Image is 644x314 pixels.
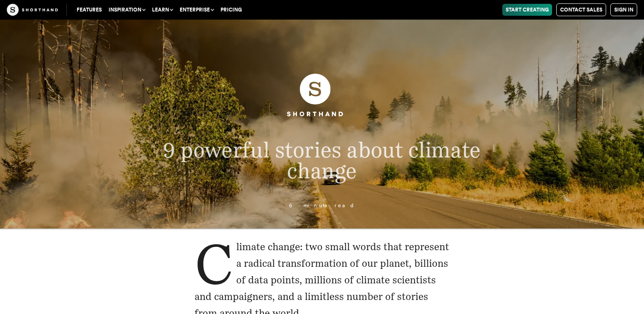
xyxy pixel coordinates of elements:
[217,4,245,16] a: Pricing
[556,3,606,16] a: Contact Sales
[610,3,637,16] a: Sign in
[107,203,537,208] p: 6 minute read
[73,4,105,16] a: Features
[7,4,58,16] img: The Craft
[176,4,217,16] button: Enterprise
[149,4,176,16] button: Learn
[502,4,552,16] a: Start Creating
[163,137,481,183] span: 9 powerful stories about climate change
[105,4,149,16] button: Inspiration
